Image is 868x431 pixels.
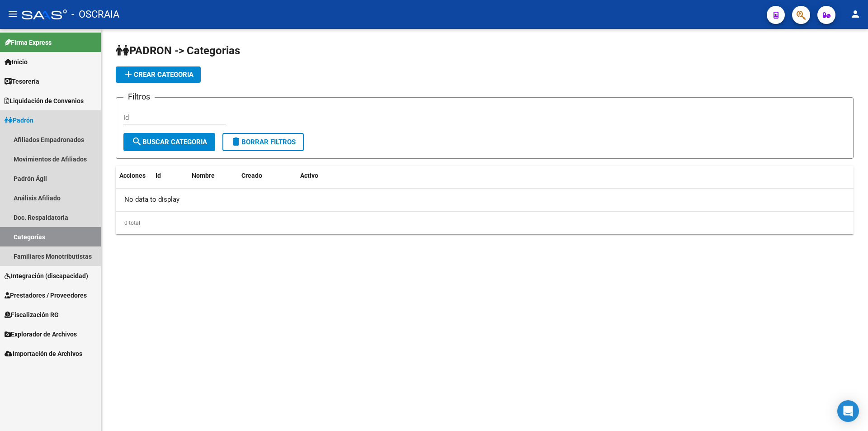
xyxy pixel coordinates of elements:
mat-icon: search [132,136,142,147]
span: Importación de Archivos [5,349,82,359]
span: Borrar Filtros [231,138,296,146]
datatable-header-cell: Creado [238,166,297,185]
span: Acciones [119,172,146,179]
span: Padrón [5,115,33,125]
span: Integración (discapacidad) [5,271,88,281]
span: PADRON -> Categorias [116,44,240,57]
span: Inicio [5,57,28,67]
datatable-header-cell: Id [152,166,188,185]
span: Prestadores / Proveedores [5,290,87,300]
span: Buscar Categoria [132,138,207,146]
span: Liquidación de Convenios [5,96,84,106]
mat-icon: delete [231,136,241,147]
datatable-header-cell: Activo [297,166,326,185]
span: Fiscalización RG [5,310,59,320]
span: Activo [300,172,318,179]
datatable-header-cell: Nombre [188,166,238,185]
div: Open Intercom Messenger [837,400,859,422]
span: Explorador de Archivos [5,329,77,339]
span: Crear Categoria [123,71,193,79]
mat-icon: add [123,69,134,80]
button: Crear Categoria [116,66,201,83]
mat-icon: menu [7,9,18,19]
span: Creado [241,172,262,179]
datatable-header-cell: Acciones [116,166,152,185]
button: Buscar Categoria [123,133,215,151]
button: Borrar Filtros [222,133,304,151]
span: - OSCRAIA [71,5,119,24]
span: Tesorería [5,76,39,86]
h3: Filtros [123,90,155,103]
span: Nombre [192,172,215,179]
div: 0 total [116,212,854,234]
span: Firma Express [5,38,52,47]
span: Id [156,172,161,179]
mat-icon: person [850,9,861,19]
div: No data to display [116,189,854,211]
